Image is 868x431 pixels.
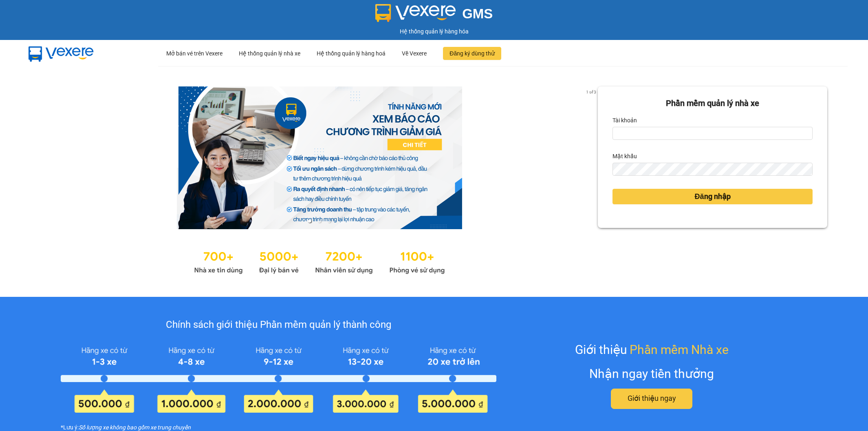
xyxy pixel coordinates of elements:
button: next slide / item [586,86,598,229]
img: policy-intruduce-detail.png [61,343,496,413]
label: Mật khẩu [612,150,637,163]
img: logo 2 [375,4,456,22]
div: Phần mềm quản lý nhà xe [612,97,813,110]
img: mbUUG5Q.png [20,40,102,67]
div: Chính sách giới thiệu Phần mềm quản lý thành công [61,317,496,333]
span: Đăng nhập [695,191,731,202]
li: slide item 2 [318,219,321,223]
input: Mật khẩu [612,163,813,176]
a: GMS [375,12,493,19]
div: Giới thiệu [575,340,729,359]
div: Nhận ngay tiền thưởng [589,364,714,383]
span: GMS [462,6,493,21]
button: Đăng ký dùng thử [443,47,501,60]
input: Tài khoản [612,127,813,140]
li: slide item 3 [328,219,331,223]
button: Đăng nhập [612,189,813,204]
label: Tài khoản [612,114,637,127]
li: slide item 1 [308,219,311,223]
p: 1 of 3 [584,86,598,97]
button: Giới thiệu ngay [611,389,692,409]
div: Mở bán vé trên Vexere [166,40,223,66]
img: Statistics.png [194,245,445,276]
div: Hệ thống quản lý nhà xe [239,40,300,66]
div: Về Vexere [402,40,427,66]
span: Phần mềm Nhà xe [630,340,729,359]
button: previous slide / item [41,86,52,229]
span: Giới thiệu ngay [628,393,676,404]
span: Đăng ký dùng thử [449,49,495,58]
div: Hệ thống quản lý hàng hoá [317,40,386,66]
div: Hệ thống quản lý hàng hóa [2,27,866,36]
